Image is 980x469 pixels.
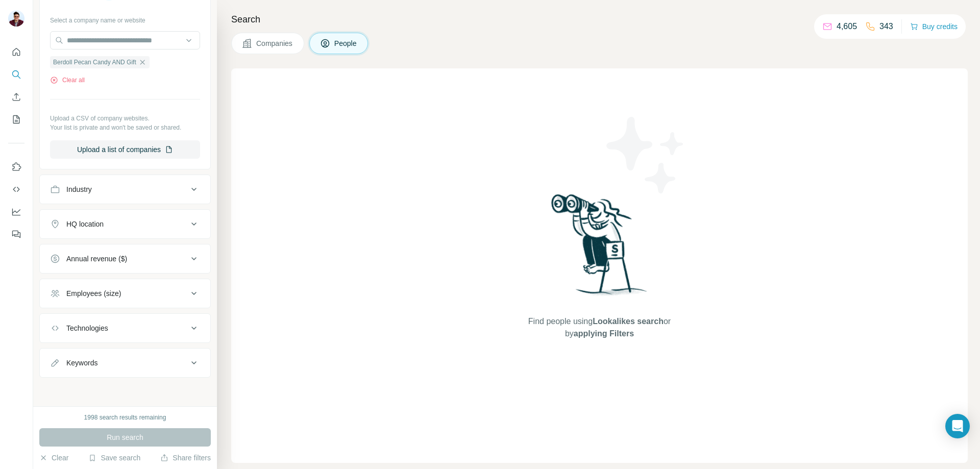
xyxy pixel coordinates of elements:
[8,65,24,84] button: Search
[8,88,24,106] button: Enrich CSV
[84,413,166,422] div: 1998 search results remaining
[837,20,857,33] p: 4,605
[8,203,24,221] button: Dashboard
[53,58,136,67] span: Berdoll Pecan Candy AND Gift
[8,43,24,61] button: Quick start
[910,19,958,34] button: Buy credits
[879,20,893,33] p: 343
[40,246,210,271] button: Annual revenue ($)
[8,158,24,176] button: Use Surfe on LinkedIn
[547,191,653,305] img: Surfe Illustration - Woman searching with binoculars
[256,38,293,48] span: Companies
[66,358,97,368] div: Keywords
[50,76,85,85] button: Clear all
[8,110,24,129] button: My lists
[334,38,358,48] span: People
[66,323,108,333] div: Technologies
[8,10,24,27] img: Avatar
[8,225,24,243] button: Feedback
[574,329,634,338] span: applying Filters
[40,281,210,306] button: Employees (size)
[593,317,664,326] span: Lookalikes search
[50,123,200,132] p: Your list is private and won't be saved or shared.
[50,12,200,25] div: Select a company name or website
[50,114,200,123] p: Upload a CSV of company websites.
[160,453,211,463] button: Share filters
[40,316,210,340] button: Technologies
[945,414,970,438] div: Open Intercom Messenger
[50,140,200,159] button: Upload a list of companies
[231,12,968,27] h4: Search
[66,219,104,229] div: HQ location
[88,453,140,463] button: Save search
[600,109,692,201] img: Surfe Illustration - Stars
[39,453,68,463] button: Clear
[40,351,210,375] button: Keywords
[66,184,92,194] div: Industry
[66,254,127,264] div: Annual revenue ($)
[40,177,210,202] button: Industry
[40,212,210,236] button: HQ location
[8,180,24,199] button: Use Surfe API
[518,315,681,340] span: Find people using or by
[66,288,121,299] div: Employees (size)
